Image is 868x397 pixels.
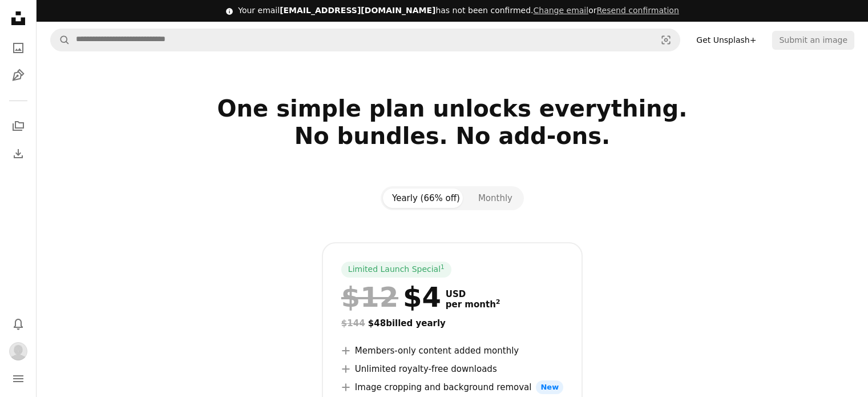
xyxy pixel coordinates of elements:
[280,6,435,15] span: [EMAIL_ADDRESS][DOMAIN_NAME]
[533,6,679,15] span: or
[238,5,679,17] div: Your email has not been confirmed.
[494,299,503,310] a: 2
[341,380,563,394] li: Image cropping and background removal
[469,189,522,208] button: Monthly
[533,6,588,15] a: Change email
[441,263,445,270] sup: 1
[438,264,447,275] a: 1
[383,189,469,208] button: Yearly (66% off)
[446,289,500,299] span: USD
[7,37,30,59] a: Photos
[7,367,30,390] button: Menu
[652,29,680,51] button: Visual search
[9,342,27,360] img: Avatar of user raghad HABBO
[7,7,30,32] a: Home — Unsplash
[7,115,30,138] a: Collections
[50,29,680,51] form: Find visuals sitewide
[341,316,563,330] div: $48 billed yearly
[446,299,500,310] span: per month
[341,318,365,328] span: $144
[7,340,30,363] button: Profile
[496,298,500,306] sup: 2
[341,362,563,376] li: Unlimited royalty-free downloads
[341,282,398,312] span: $12
[7,64,30,87] a: Illustrations
[7,312,30,335] button: Notifications
[51,29,70,51] button: Search Unsplash
[83,95,822,177] h2: One simple plan unlocks everything. No bundles. No add-ons.
[341,344,563,358] li: Members-only content added monthly
[772,31,854,49] button: Submit an image
[341,262,451,278] div: Limited Launch Special
[7,142,30,165] a: Download History
[341,282,441,312] div: $4
[689,31,763,49] a: Get Unsplash+
[536,380,563,394] span: New
[596,5,679,17] button: Resend confirmation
